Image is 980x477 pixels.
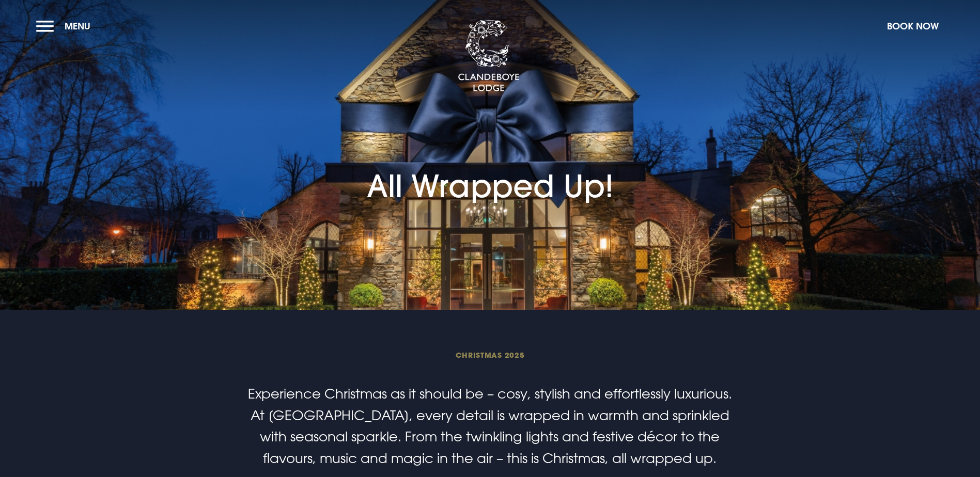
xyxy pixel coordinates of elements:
[244,350,736,360] span: Christmas 2025
[65,20,90,32] span: Menu
[244,383,736,469] p: Experience Christmas as it should be – cosy, stylish and effortlessly luxurious. At [GEOGRAPHIC_D...
[367,110,614,205] h1: All Wrapped Up!
[458,20,520,92] img: Clandeboye Lodge
[882,15,944,37] button: Book Now
[36,15,96,37] button: Menu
